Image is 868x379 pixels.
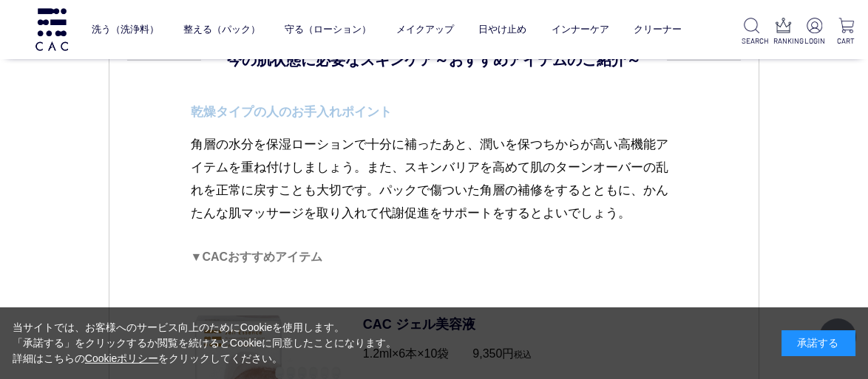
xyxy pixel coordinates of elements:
span: ▼CACおすすめアイテム [191,250,323,263]
div: 承諾する [781,330,855,356]
div: 当サイトでは、お客様へのサービス向上のためにCookieを使用します。 「承諾する」をクリックするか閲覧を続けるとCookieに同意したことになります。 詳細はこちらの をクリックしてください。 [13,320,397,366]
p: CART [836,35,856,47]
a: SEARCH [742,18,762,47]
p: SEARCH [742,35,762,47]
img: logo [33,8,70,50]
p: RANKING [773,35,793,47]
a: CART [836,18,856,47]
a: メイクアップ [396,13,454,47]
a: インナーケア [551,13,608,47]
a: 守る（ローション） [285,13,371,47]
a: RANKING [773,18,793,47]
p: 角層の水分を保湿ローションで十分に補ったあと、潤いを保つちからが高い高機能アイテムを重ね付けしましょう。また、スキンバリアを高めて肌のターンオーバーの乱れを正常に戻すことも大切です。パックで傷つ... [191,133,678,248]
a: Cookieポリシー [85,352,159,364]
a: 日やけ止め [478,13,526,47]
a: LOGIN [804,18,824,47]
a: クリーナー [634,13,682,47]
a: 整える（パック） [183,13,260,47]
a: 洗う（洗浄料） [92,13,159,47]
p: LOGIN [804,35,824,47]
p: 乾燥タイプの人のお手入れポイント [191,100,678,134]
